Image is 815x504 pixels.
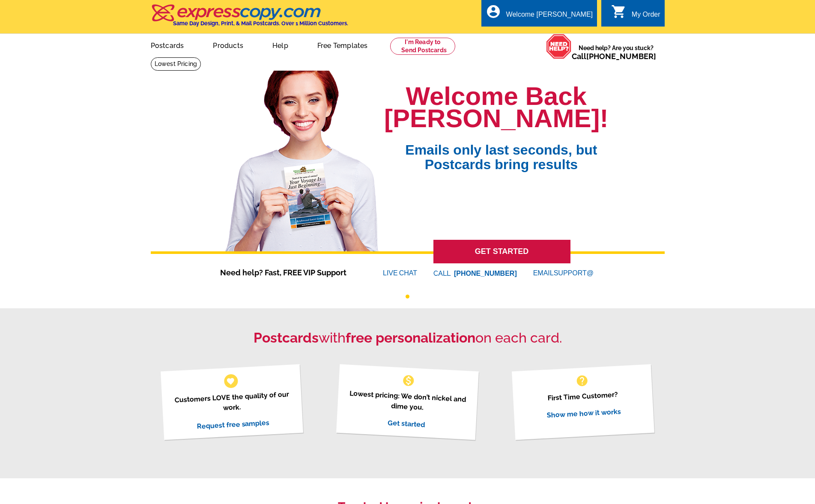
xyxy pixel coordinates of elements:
a: GET STARTED [433,240,570,263]
i: account_circle [486,4,501,19]
span: monetization_on [402,374,415,388]
button: 1 of 1 [406,295,409,298]
p: First Time Customer? [522,388,643,405]
p: Lowest pricing: We don’t nickel and dime you. [347,388,468,415]
strong: Postcards [254,330,319,346]
h1: Welcome Back [PERSON_NAME]! [384,85,608,130]
div: My Order [632,11,660,23]
a: Products [199,35,257,55]
a: Postcards [137,35,198,55]
i: shopping_cart [611,4,627,19]
img: help [546,34,572,59]
span: Call [572,52,656,61]
div: Welcome [PERSON_NAME] [506,11,593,23]
a: Help [259,35,302,55]
span: help [575,374,589,388]
a: Same Day Design, Print, & Mail Postcards. Over 1 Million Customers. [151,10,348,27]
h2: with on each card. [151,330,665,346]
span: Need help? Are you stuck? [572,44,660,61]
a: LIVECHAT [383,269,417,277]
h4: Same Day Design, Print, & Mail Postcards. Over 1 Million Customers. [173,20,348,27]
a: Show me how it works [546,407,621,419]
a: shopping_cart My Order [611,9,660,20]
p: Customers LOVE the quality of our work. [171,389,293,416]
img: welcome-back-logged-in.png [220,64,384,251]
font: LIVE [383,268,399,278]
span: Need help? Fast, FREE VIP Support [220,267,357,278]
strong: free personalization [346,330,475,346]
span: Emails only last seconds, but Postcards bring results [394,130,608,172]
a: Request free samples [197,418,270,430]
a: Free Templates [304,35,382,55]
a: [PHONE_NUMBER] [586,52,656,61]
span: favorite [226,376,235,385]
font: SUPPORT@ [554,268,595,278]
a: Get started [388,418,425,429]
